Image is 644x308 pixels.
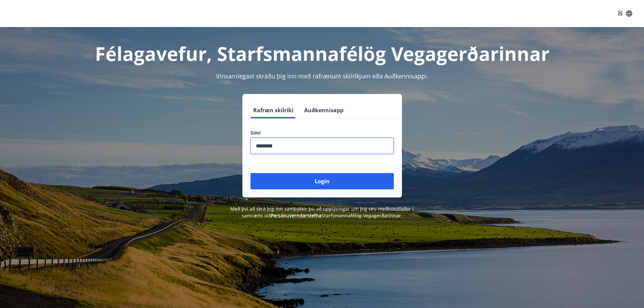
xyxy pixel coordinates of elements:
h1: Félagavefur, Starfsmannafélög Vegagerðarinnar [87,41,557,66]
span: Vinsamlegast skráðu þig inn með rafrænum skilríkjum eða Auðkennisappi. [216,72,428,80]
button: Rafræn skilríki [251,102,296,118]
button: Login [251,173,394,189]
button: ÍS [614,7,636,20]
button: Auðkennisapp [302,102,346,118]
a: Persónuverndarstefna [271,212,321,219]
span: Með því að skrá þig inn samþykkir þú að upplýsingar um þig séu meðhöndlaðar í samræmi við Starfsm... [230,206,414,219]
label: Sími [251,129,394,136]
